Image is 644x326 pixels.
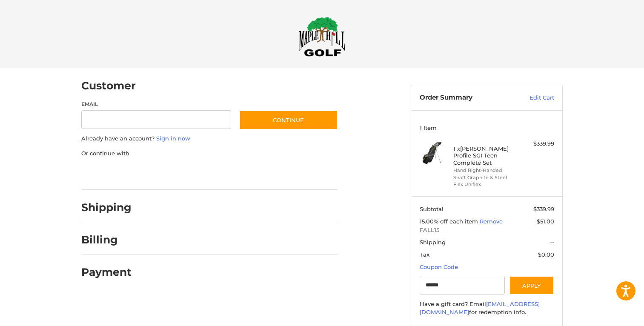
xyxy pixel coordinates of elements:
[511,94,554,102] a: Edit Cart
[420,239,446,246] span: Shipping
[533,206,554,212] span: $339.99
[239,110,338,130] button: Continue
[81,149,338,158] p: Or continue with
[453,167,518,174] li: Hand Right-Handed
[420,206,444,212] span: Subtotal
[299,17,346,57] img: Maple Hill Golf
[81,134,338,143] p: Already have an account?
[81,233,131,246] h2: Billing
[420,251,429,258] span: Tax
[420,124,554,131] h3: 1 Item
[420,263,458,270] a: Coupon Code
[453,145,518,166] h4: 1 x [PERSON_NAME] Profile SGI Teen Complete Set
[538,251,554,258] span: $0.00
[156,135,190,142] a: Sign in now
[480,218,503,225] a: Remove
[420,276,505,295] input: Gift Certificate or Coupon Code
[81,201,132,214] h2: Shipping
[521,140,554,148] div: $339.99
[223,166,287,181] iframe: PayPal-venmo
[79,166,143,181] iframe: PayPal-paypal
[453,181,518,188] li: Flex Uniflex
[81,100,231,108] label: Email
[420,94,511,102] h3: Order Summary
[420,226,554,234] span: FALL15
[550,239,554,246] span: --
[420,218,480,225] span: 15.00% off each item
[81,266,132,279] h2: Payment
[151,166,215,181] iframe: PayPal-paylater
[535,218,554,225] span: -$51.00
[453,174,518,181] li: Shaft Graphite & Steel
[420,300,554,317] div: Have a gift card? Email for redemption info.
[81,79,136,92] h2: Customer
[509,276,554,295] button: Apply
